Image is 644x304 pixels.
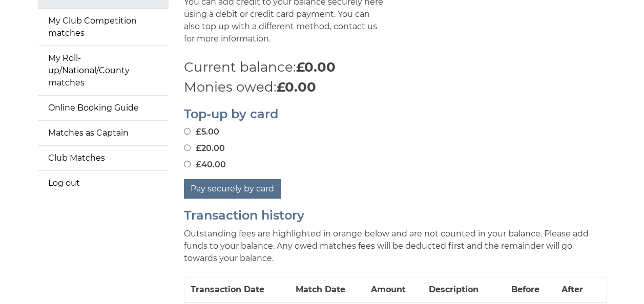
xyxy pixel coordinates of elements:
[38,121,169,145] a: Matches as Captain
[184,107,607,121] h2: Top-up by card
[38,9,169,46] a: My Club Competition matches
[422,277,505,302] th: Description
[289,277,365,302] th: Match Date
[38,46,169,95] a: My Roll-up/National/County matches
[184,144,191,151] input: £20.00
[184,57,607,77] p: Current balance:
[184,228,607,265] p: Outstanding fees are highlighted in orange below and are not counted in your balance. Please add ...
[184,209,607,222] h2: Transaction history
[38,96,169,120] a: Online Booking Guide
[184,128,191,135] input: £5.00
[184,142,225,155] label: £20.00
[38,171,169,196] a: Log out
[365,277,422,302] th: Amount
[505,277,555,302] th: Before
[38,146,169,170] a: Club Matches
[184,179,281,199] button: Pay securely by card
[277,79,316,95] strong: £0.00
[184,277,289,302] th: Transaction Date
[184,77,607,97] p: Monies owed:
[555,277,606,302] th: After
[184,126,219,138] label: £5.00
[184,159,226,171] label: £40.00
[184,161,191,167] input: £40.00
[296,59,336,75] strong: £0.00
